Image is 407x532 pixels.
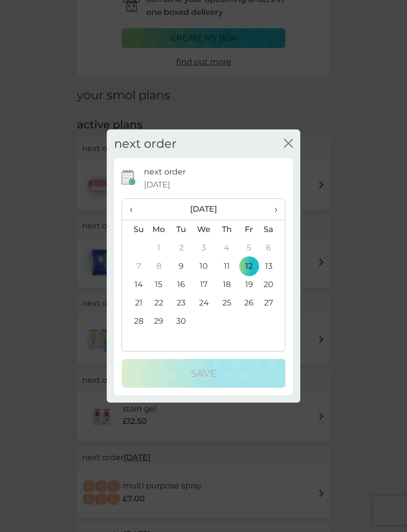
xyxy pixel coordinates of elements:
[144,166,186,178] p: next order
[268,199,277,220] span: ›
[144,178,170,191] span: [DATE]
[191,365,216,381] p: Save
[193,238,215,257] td: 3
[122,275,147,294] td: 14
[215,294,238,312] td: 25
[215,220,238,239] th: Th
[170,257,193,275] td: 9
[147,275,170,294] td: 15
[215,238,238,257] td: 4
[122,359,285,388] button: Save
[170,220,193,239] th: Tu
[147,220,170,239] th: Mo
[122,294,147,312] td: 21
[147,199,260,220] th: [DATE]
[170,294,193,312] td: 23
[170,238,193,257] td: 2
[193,257,215,275] td: 10
[284,139,293,149] button: close
[170,312,193,330] td: 30
[238,294,260,312] td: 26
[193,275,215,294] td: 17
[215,257,238,275] td: 11
[170,275,193,294] td: 16
[147,312,170,330] td: 29
[238,257,260,275] td: 12
[122,312,147,330] td: 28
[260,275,285,294] td: 20
[147,257,170,275] td: 8
[260,257,285,275] td: 13
[238,275,260,294] td: 19
[193,294,215,312] td: 24
[122,220,147,239] th: Su
[122,257,147,275] td: 7
[215,275,238,294] td: 18
[147,294,170,312] td: 22
[260,294,285,312] td: 27
[130,199,140,220] span: ‹
[193,220,215,239] th: We
[238,220,260,239] th: Fr
[260,220,285,239] th: Sa
[114,137,177,151] h2: next order
[238,238,260,257] td: 5
[260,238,285,257] td: 6
[147,238,170,257] td: 1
